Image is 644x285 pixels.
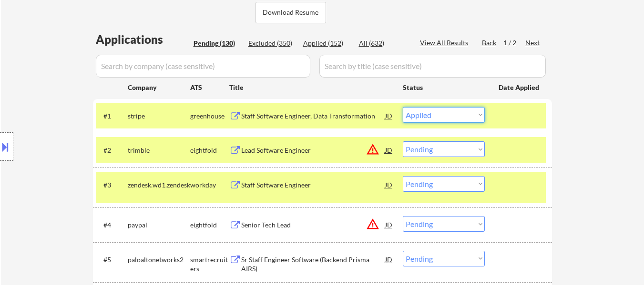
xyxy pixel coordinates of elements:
[384,251,394,268] div: JD
[241,255,385,274] div: Sr Staff Engineer Software (Backend Prisma AIRS)
[403,79,485,96] div: Status
[384,107,394,124] div: JD
[96,34,190,45] div: Applications
[241,180,385,190] div: Staff Software Engineer
[499,83,541,92] div: Date Applied
[194,39,241,48] div: Pending (130)
[190,83,229,92] div: ATS
[103,255,120,265] div: #5
[303,39,351,48] div: Applied (152)
[190,255,229,274] div: smartrecruiters
[366,143,379,156] button: warning_amber
[96,55,310,78] input: Search by company (case sensitive)
[503,38,525,48] div: 1 / 2
[366,217,379,231] button: warning_amber
[241,146,385,155] div: Lead Software Engineer
[190,111,229,121] div: greenhouse
[482,38,497,48] div: Back
[384,216,394,233] div: JD
[229,83,394,92] div: Title
[190,220,229,230] div: eightfold
[384,176,394,193] div: JD
[525,38,541,48] div: Next
[420,38,471,48] div: View All Results
[128,255,190,265] div: paloaltonetworks2
[319,55,546,78] input: Search by title (case sensitive)
[256,2,326,23] button: Download Resume
[359,39,407,48] div: All (632)
[241,111,385,121] div: Staff Software Engineer, Data Transformation
[384,141,394,158] div: JD
[248,39,296,48] div: Excluded (350)
[190,180,229,190] div: workday
[241,220,385,230] div: Senior Tech Lead
[190,146,229,155] div: eightfold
